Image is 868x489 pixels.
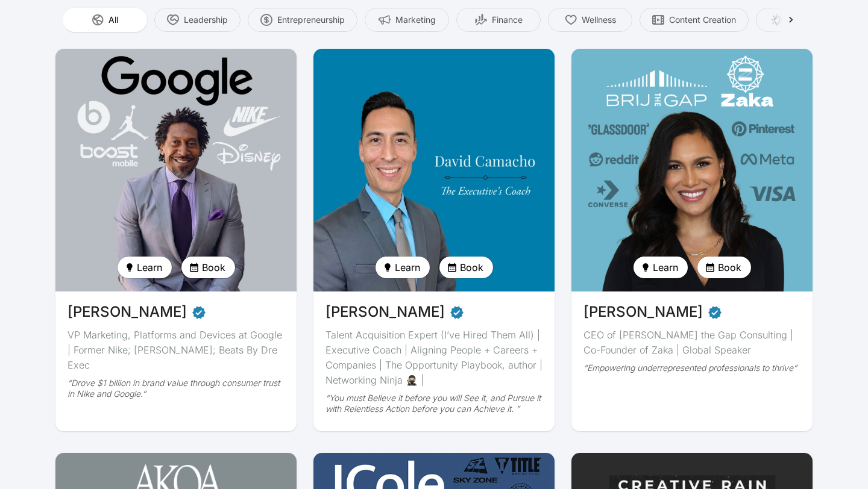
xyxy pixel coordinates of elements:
[108,14,118,26] span: All
[475,14,487,26] img: Finance
[450,301,464,323] span: Verified partner - David Camacho
[395,14,436,26] span: Marketing
[439,257,493,278] button: Book
[376,257,430,278] button: Learn
[379,14,391,26] img: Marketing
[313,49,555,291] img: avatar of David Camacho
[669,14,736,26] span: Content Creation
[92,14,104,26] img: All
[460,260,483,275] span: Book
[68,301,187,323] span: [PERSON_NAME]
[395,260,420,275] span: Learn
[583,328,800,358] div: CEO of [PERSON_NAME] the Gap Consulting | Co-Founder of Zaka | Global Speaker
[565,14,577,26] img: Wellness
[571,49,813,291] img: avatar of Devika Brij
[55,49,297,291] img: avatar of Daryl Butler
[640,8,749,32] button: Content Creation
[325,393,542,414] div: “You must Believe it before you will See it, and Pursue it with Relentless Action before you can ...
[652,14,664,26] img: Content Creation
[192,301,206,323] span: Verified partner - Daryl Butler
[184,14,228,26] span: Leadership
[248,8,357,32] button: Entrepreneurship
[154,8,241,32] button: Leadership
[68,378,285,399] div: “Drove $1 billion in brand value through consumer trust in Nike and Google.”
[697,257,751,278] button: Book
[756,8,840,32] button: Creativity
[583,301,703,323] span: [PERSON_NAME]
[582,14,616,26] span: Wellness
[260,14,272,26] img: Entrepreneurship
[653,260,678,275] span: Learn
[365,8,449,32] button: Marketing
[167,14,179,26] img: Leadership
[325,301,445,323] span: [PERSON_NAME]
[63,8,147,32] button: All
[137,260,162,275] span: Learn
[718,260,741,275] span: Book
[325,328,542,388] div: Talent Acquisition Expert (I’ve Hired Them All) | Executive Coach | Aligning People + Careers + C...
[456,8,541,32] button: Finance
[634,257,688,278] button: Learn
[492,14,523,26] span: Finance
[548,8,632,32] button: Wellness
[202,260,225,275] span: Book
[118,257,172,278] button: Learn
[277,14,345,26] span: Entrepreneurship
[583,363,800,373] div: “Empowering underrepresented professionals to thrive”
[708,301,722,323] span: Verified partner - Devika Brij
[68,328,285,373] div: VP Marketing, Platforms and Devices at Google | Former Nike; [PERSON_NAME]; Beats By Dre Exec
[181,257,235,278] button: Book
